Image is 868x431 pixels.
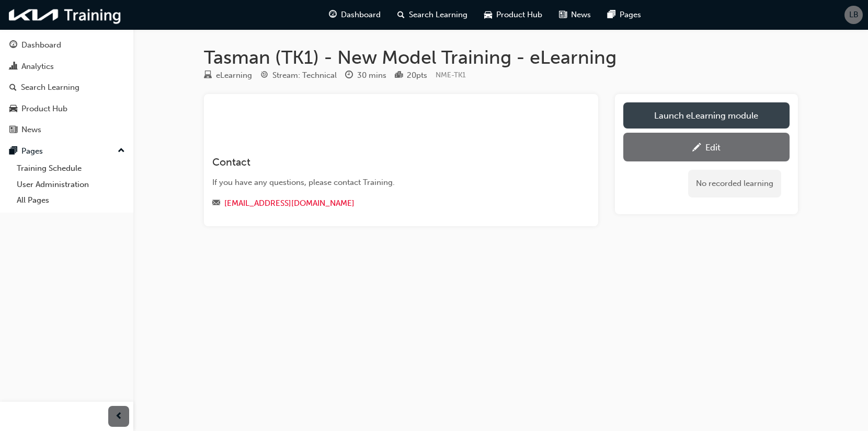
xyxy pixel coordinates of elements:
button: DashboardAnalyticsSearch LearningProduct HubNews [4,33,129,142]
div: No recorded learning [688,170,781,197]
a: Edit [623,133,790,161]
a: All Pages [13,192,129,208]
span: Search Learning [409,9,467,21]
a: Search Learning [4,78,129,97]
h3: Contact [212,156,552,168]
span: LB [849,9,859,21]
a: search-iconSearch Learning [389,4,476,26]
a: guage-iconDashboard [321,4,389,26]
span: podium-icon [395,71,403,80]
span: chart-icon [9,62,17,72]
button: Pages [4,142,129,161]
a: [EMAIL_ADDRESS][DOMAIN_NAME] [224,199,355,208]
span: up-icon [118,144,125,158]
div: 30 mins [357,69,386,81]
a: Dashboard [4,36,129,55]
span: car-icon [9,104,17,114]
div: Duration [345,69,386,82]
div: Product Hub [21,103,67,115]
span: guage-icon [329,8,337,21]
div: Email [212,197,552,210]
div: Analytics [21,61,54,73]
div: 20 pts [407,69,427,81]
span: pages-icon [9,147,17,156]
span: News [571,9,591,21]
span: learningResourceType_ELEARNING-icon [204,71,212,80]
span: prev-icon [115,410,123,423]
span: target-icon [260,71,268,80]
div: Stream [260,69,337,82]
span: clock-icon [345,71,353,80]
a: Launch eLearning module [623,102,790,129]
h1: Tasman (TK1) - New Model Training - eLearning [204,46,798,69]
div: Search Learning [21,81,79,94]
span: Pages [620,9,641,21]
img: kia-training [5,4,125,26]
a: Analytics [4,57,129,76]
span: guage-icon [9,41,17,50]
span: news-icon [559,8,567,21]
span: car-icon [484,8,492,21]
span: email-icon [212,199,220,208]
span: search-icon [9,83,17,92]
div: Stream: Technical [272,69,337,81]
div: Points [395,69,427,82]
div: Dashboard [21,39,61,51]
div: News [21,124,41,136]
a: news-iconNews [551,4,599,26]
a: User Administration [13,177,129,193]
a: pages-iconPages [599,4,649,26]
div: If you have any questions, please contact Training. [212,177,552,189]
span: news-icon [9,125,17,135]
span: pages-icon [608,8,615,21]
button: LB [844,6,863,24]
span: Dashboard [341,9,381,21]
div: Edit [705,142,721,153]
span: Product Hub [496,9,542,21]
div: Type [204,69,252,82]
a: Training Schedule [13,160,129,177]
div: Pages [21,145,43,157]
a: Product Hub [4,99,129,119]
span: pencil-icon [692,143,701,154]
span: search-icon [397,8,405,21]
a: News [4,120,129,139]
div: eLearning [216,69,252,81]
a: car-iconProduct Hub [476,4,551,26]
span: Learning resource code [436,71,466,79]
